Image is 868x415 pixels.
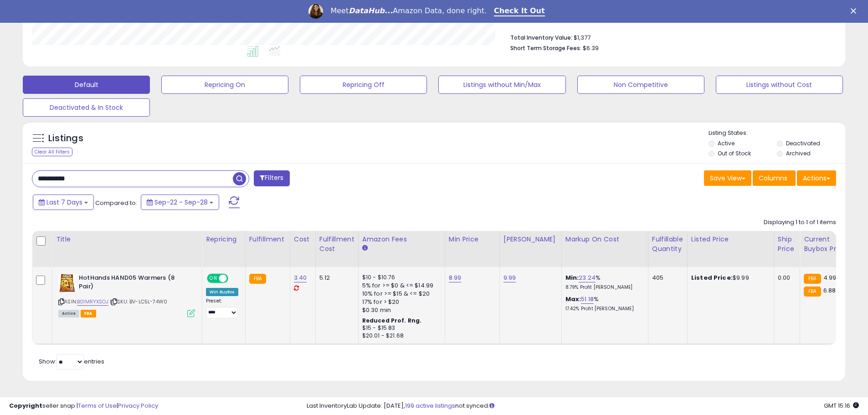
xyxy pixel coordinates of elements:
[81,310,96,318] span: FBA
[308,4,323,19] img: Profile image for Georgie
[577,76,704,94] button: Non Competitive
[510,31,829,42] li: $1,377
[56,235,198,244] div: Title
[561,231,648,267] th: The percentage added to the cost of goods (COGS) that forms the calculator for Min & Max prices.
[33,195,94,210] button: Last 7 Days
[206,298,238,318] div: Preset:
[161,76,288,94] button: Repricing On
[716,76,843,94] button: Listings without Cost
[319,274,351,282] div: 5.12
[449,235,496,244] div: Min Price
[503,273,516,282] a: 9.99
[764,218,836,227] div: Displaying 1 to 1 of 1 items
[206,288,238,296] div: Win BuyBox
[804,287,821,297] small: FBA
[565,295,581,303] b: Max:
[362,332,438,340] div: $20.01 - $21.68
[362,235,441,244] div: Amazon Fees
[704,170,751,186] button: Save View
[23,98,150,117] button: Deactivated & In Stock
[46,198,82,207] span: Last 7 Days
[206,235,241,244] div: Repricing
[227,275,241,282] span: OFF
[362,306,438,314] div: $0.30 min
[691,273,733,282] b: Listed Price:
[759,174,787,183] span: Columns
[319,235,354,254] div: Fulfillment Cost
[778,274,793,282] div: 0.00
[824,401,859,410] span: 2025-10-6 15:16 GMT
[438,76,565,94] button: Listings without Min/Max
[254,170,289,186] button: Filters
[58,274,77,292] img: 51aizC04IeL._SL40_.jpg
[362,324,438,332] div: $15 - $15.83
[565,295,641,312] div: %
[753,170,796,186] button: Columns
[718,139,734,147] label: Active
[652,235,683,254] div: Fulfillable Quantity
[851,8,860,14] div: Close
[362,244,368,252] small: Amazon Fees.
[141,195,219,210] button: Sep-22 - Sep-28
[804,274,821,284] small: FBA
[823,273,837,282] span: 4.99
[510,34,572,41] b: Total Inventory Value:
[9,401,42,410] strong: Copyright
[78,401,117,410] a: Terms of Use
[449,273,462,282] a: 8.99
[294,235,312,244] div: Cost
[77,298,108,306] a: B01MRYXSOJ
[405,401,455,410] a: 199 active listings
[565,306,641,312] p: 17.42% Profit [PERSON_NAME]
[823,286,836,295] span: 6.88
[32,148,72,156] div: Clear All Filters
[110,298,167,305] span: | SKU: BV-LC5L-74W0
[118,401,158,410] a: Privacy Policy
[95,199,137,207] span: Compared to:
[362,282,438,290] div: 5% for >= $0 & <= $14.99
[349,6,393,15] i: DataHub...
[23,76,150,94] button: Default
[510,44,581,52] b: Short Term Storage Fees:
[565,274,641,291] div: %
[579,273,596,282] a: 23.24
[300,76,427,94] button: Repricing Off
[249,274,266,284] small: FBA
[804,235,851,254] div: Current Buybox Price
[503,235,558,244] div: [PERSON_NAME]
[208,275,219,282] span: ON
[362,317,422,324] b: Reduced Prof. Rng.
[786,149,811,157] label: Archived
[583,44,599,52] span: $6.39
[786,139,820,147] label: Deactivated
[565,235,644,244] div: Markup on Cost
[581,295,594,304] a: 51.18
[307,402,859,410] div: Last InventoryLab Update: [DATE], not synced.
[58,310,79,318] span: All listings currently available for purchase on Amazon
[79,274,190,293] b: HotHands HAND05 Warmers (8 Pair)
[718,149,751,157] label: Out of Stock
[154,198,208,207] span: Sep-22 - Sep-28
[48,132,83,145] h5: Listings
[294,273,307,282] a: 3.40
[709,129,845,138] p: Listing States:
[249,235,286,244] div: Fulfillment
[330,6,487,15] div: Meet Amazon Data, done right.
[691,274,767,282] div: $9.99
[778,235,796,254] div: Ship Price
[39,357,104,366] span: Show: entries
[652,274,680,282] div: 405
[58,274,195,316] div: ASIN:
[565,273,579,282] b: Min:
[494,6,545,16] a: Check It Out
[362,290,438,298] div: 10% for >= $15 & <= $20
[797,170,836,186] button: Actions
[691,235,770,244] div: Listed Price
[9,402,158,410] div: seller snap | |
[362,274,438,282] div: $10 - $10.76
[362,298,438,306] div: 17% for > $20
[565,284,641,291] p: 8.79% Profit [PERSON_NAME]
